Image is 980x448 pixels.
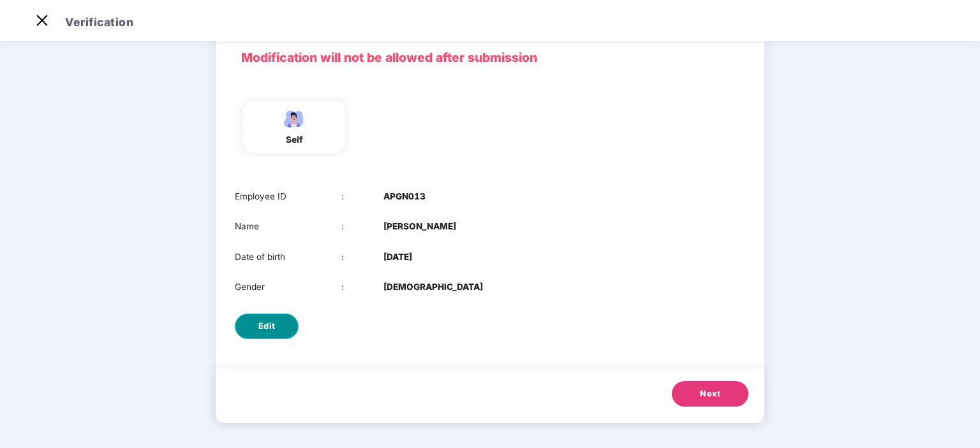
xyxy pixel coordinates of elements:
[235,314,299,339] button: Edit
[235,220,341,233] div: Name
[700,387,720,400] span: Next
[278,108,310,130] img: svg+xml;base64,PHN2ZyBpZD0iRW1wbG95ZWVfbWFsZSIgeG1sbnM9Imh0dHA6Ly93d3cudzMub3JnLzIwMDAvc3ZnIiB3aW...
[235,190,341,203] div: Employee ID
[383,190,426,203] b: APGN013
[258,320,276,333] span: Edit
[383,280,483,294] b: [DEMOGRAPHIC_DATA]
[235,280,341,294] div: Gender
[672,381,748,407] button: Next
[241,48,739,67] p: Modification will not be allowed after submission
[341,220,384,233] div: :
[278,133,310,147] div: self
[341,190,384,203] div: :
[383,220,456,233] b: [PERSON_NAME]
[341,280,384,294] div: :
[341,250,384,264] div: :
[383,250,412,264] b: [DATE]
[235,250,341,264] div: Date of birth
